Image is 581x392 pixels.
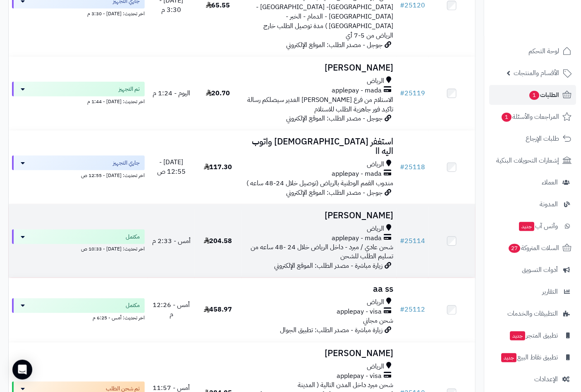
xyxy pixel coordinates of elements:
span: أدوات التسويق [522,264,558,276]
span: زيارة مباشرة - مصدر الطلب: تطبيق الجوال [280,326,383,335]
span: لوحة التحكم [528,45,559,57]
span: زيارة مباشرة - مصدر الطلب: الموقع الإلكتروني [274,261,383,271]
span: # [400,236,404,246]
span: # [400,162,404,172]
span: أمس - 2:33 م [152,236,191,246]
span: الرياض [367,160,384,169]
div: اخر تحديث: [DATE] - 10:33 ص [12,244,145,253]
span: 458.97 [204,305,232,315]
span: # [400,0,404,10]
span: تطبيق نقاط البيع [500,352,558,363]
span: جديد [519,222,534,231]
span: 27 [509,244,520,253]
span: الرياض [367,224,384,234]
a: المدونة [489,194,576,214]
span: مندوب القمم الوطنية بالرياض (توصيل خلال 24-48 ساعه ) [246,178,393,188]
span: applepay - mada [332,169,382,179]
span: جديد [501,353,516,362]
span: applepay - mada [332,86,382,95]
h3: [PERSON_NAME] [245,349,394,359]
span: جاري التجهيز [113,159,140,167]
span: 204.58 [204,236,232,246]
a: تطبيق نقاط البيعجديد [489,347,576,367]
span: إشعارات التحويلات البنكية [496,155,559,166]
a: لوحة التحكم [489,41,576,61]
span: الطلبات [528,89,559,101]
a: الطلبات1 [489,85,576,105]
div: اخر تحديث: [DATE] - 12:55 ص [12,170,145,179]
span: طلبات الإرجاع [526,133,559,144]
a: إشعارات التحويلات البنكية [489,151,576,170]
span: اليوم - 1:24 م [153,88,190,98]
span: الرياض [367,362,384,372]
h3: استغفر [DEMOGRAPHIC_DATA] واتوب اليه اا [245,137,394,156]
a: أدوات التسويق [489,260,576,280]
span: 1 [502,113,512,122]
a: المراجعات والأسئلة1 [489,107,576,127]
span: مكتمل [126,233,140,241]
a: #25114 [400,236,425,246]
span: وآتس آب [518,220,558,232]
h3: aa ss [245,285,394,294]
span: التطبيقات والخدمات [507,308,558,319]
a: وآتس آبجديد [489,216,576,236]
span: أمس - 12:26 م [153,300,190,320]
a: التطبيقات والخدمات [489,304,576,324]
a: تطبيق المتجرجديد [489,326,576,345]
div: اخر تحديث: أمس - 6:25 م [12,313,145,322]
span: الرياض [367,76,384,86]
span: 1 [529,91,539,100]
span: السلات المتروكة [508,242,559,254]
span: الإعدادات [534,373,558,385]
span: جوجل - مصدر الطلب: الموقع الإلكتروني [286,113,383,123]
div: اخر تحديث: [DATE] - 3:30 م [12,9,145,17]
a: التقارير [489,282,576,302]
span: المراجعات والأسئلة [501,111,559,123]
span: 65.55 [206,0,230,10]
div: Open Intercom Messenger [12,360,32,380]
a: العملاء [489,172,576,192]
a: #25119 [400,88,425,98]
span: applepay - visa [337,372,382,381]
h3: [PERSON_NAME] [245,211,394,220]
img: logo-2.png [525,6,573,24]
a: طلبات الإرجاع [489,129,576,149]
span: التقارير [542,286,558,298]
span: جديد [510,331,525,340]
a: #25120 [400,0,425,10]
span: شحن عادي / مبرد - داخل الرياض خلال 24 -48 ساعه من تسليم الطلب للشحن [251,243,393,262]
span: # [400,88,404,98]
span: [DATE] - 12:55 ص [157,157,186,177]
span: # [400,305,404,315]
span: 20.70 [206,88,230,98]
span: applepay - visa [337,307,382,317]
div: اخر تحديث: [DATE] - 1:44 م [12,97,145,105]
h3: [PERSON_NAME] [245,63,394,73]
span: مكتمل [126,302,140,310]
span: تم التجهيز [119,85,140,93]
span: الرياض [367,298,384,307]
span: المدونة [540,198,558,210]
span: 117.30 [204,162,232,172]
span: الأقسام والمنتجات [514,67,559,79]
a: #25112 [400,305,425,315]
span: جوجل - مصدر الطلب: الموقع الإلكتروني [286,188,383,198]
span: العملاء [542,177,558,188]
span: شحن مجاني [363,316,393,326]
a: الإعدادات [489,369,576,389]
span: applepay - mada [332,234,382,243]
a: #25118 [400,162,425,172]
a: السلات المتروكة27 [489,238,576,258]
span: الاستلام من فرع [PERSON_NAME] الغدير سيصلكم رسالة تاكيد فور جاهزية الطلب للاستلام [247,95,393,114]
span: جوجل - مصدر الطلب: الموقع الإلكتروني [286,40,383,50]
span: تطبيق المتجر [509,330,558,341]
